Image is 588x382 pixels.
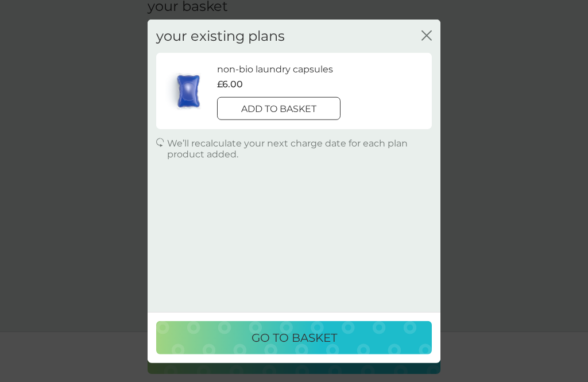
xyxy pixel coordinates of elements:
button: close [421,30,432,42]
p: non-bio laundry capsules [217,62,333,77]
button: add to basket [217,97,341,120]
p: go to basket [252,329,337,347]
button: go to basket [156,321,432,354]
h2: your existing plans [156,28,285,44]
p: £6.00 [217,77,243,92]
p: We’ll recalculate your next charge date for each plan product added. [167,138,432,160]
p: add to basket [241,102,316,117]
